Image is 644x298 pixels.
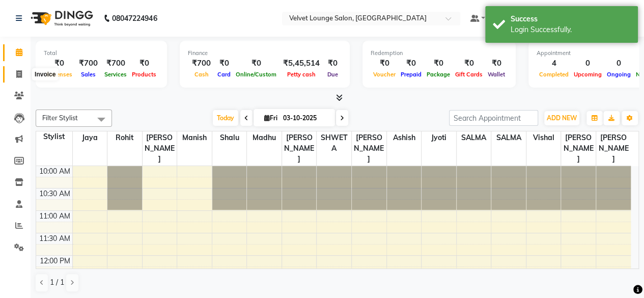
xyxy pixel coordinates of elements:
[485,58,508,69] div: ₹0
[129,58,159,69] div: ₹0
[215,58,233,69] div: ₹0
[213,110,238,126] span: Today
[547,114,577,122] span: ADD NEW
[371,49,508,58] div: Redemption
[424,71,453,78] span: Package
[75,58,102,69] div: ₹700
[188,49,342,58] div: Finance
[279,58,324,69] div: ₹5,45,514
[371,71,398,78] span: Voucher
[544,111,579,125] button: ADD NEW
[280,111,331,126] input: 2025-10-03
[371,58,398,69] div: ₹0
[32,68,58,80] div: Invoice
[102,58,129,69] div: ₹700
[485,71,508,78] span: Wallet
[422,131,456,144] span: jyoti
[247,131,282,144] span: madhu
[233,71,279,78] span: Online/Custom
[112,4,157,33] b: 08047224946
[537,58,571,69] div: 4
[78,71,98,78] span: Sales
[317,131,351,155] span: SHWETA
[233,58,279,69] div: ₹0
[37,233,72,244] div: 11:30 AM
[537,71,571,78] span: Completed
[457,131,491,144] span: SALMA
[285,71,318,78] span: Petty cash
[511,24,630,35] div: Login Successfully.
[262,114,280,122] span: Fri
[604,71,633,78] span: Ongoing
[453,71,485,78] span: Gift Cards
[73,131,107,144] span: Jaya
[37,211,72,222] div: 11:00 AM
[36,131,72,142] div: Stylist
[37,166,72,177] div: 10:00 AM
[42,114,78,122] span: Filter Stylist
[424,58,453,69] div: ₹0
[26,4,96,33] img: logo
[215,71,233,78] span: Card
[596,131,631,166] span: [PERSON_NAME]
[526,131,561,144] span: vishal
[491,131,526,144] span: SALMA
[449,110,538,126] input: Search Appointment
[102,71,129,78] span: Services
[129,71,159,78] span: Products
[324,58,342,69] div: ₹0
[352,131,386,166] span: [PERSON_NAME]
[398,58,424,69] div: ₹0
[325,71,341,78] span: Due
[453,58,485,69] div: ₹0
[107,131,142,144] span: Rohit
[177,131,212,144] span: Manish
[44,49,159,58] div: Total
[192,71,211,78] span: Cash
[604,58,633,69] div: 0
[398,71,424,78] span: Prepaid
[282,131,317,166] span: [PERSON_NAME]
[50,277,64,288] span: 1 / 1
[188,58,215,69] div: ₹700
[212,131,247,144] span: shalu
[38,256,72,266] div: 12:00 PM
[37,188,72,199] div: 10:30 AM
[44,58,75,69] div: ₹0
[387,131,422,144] span: ashish
[511,14,630,24] div: Success
[571,71,604,78] span: Upcoming
[561,131,596,166] span: [PERSON_NAME]
[571,58,604,69] div: 0
[143,131,177,166] span: [PERSON_NAME]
